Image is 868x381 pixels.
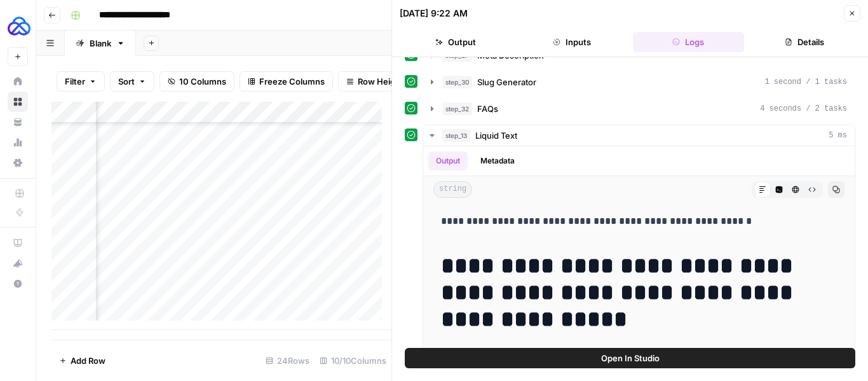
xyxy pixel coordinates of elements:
button: Logs [633,32,744,52]
div: What's new? [8,254,27,273]
button: Workspace: AUQ [8,10,28,42]
span: string [433,181,472,198]
a: Your Data [8,112,28,132]
a: Blank [65,31,136,56]
button: Details [749,32,860,52]
button: Inputs [516,32,627,52]
span: step_13 [442,129,470,142]
span: 5 ms [829,130,847,141]
button: 4 seconds / 2 tasks [423,99,855,119]
span: step_30 [442,76,472,88]
span: Open In Studio [601,352,660,364]
button: 1 second / 1 tasks [423,72,855,92]
a: Home [8,71,28,92]
span: Row Height [358,75,403,88]
span: 4 seconds / 2 tasks [760,103,847,114]
a: AirOps Academy [8,233,28,253]
div: Blank [90,37,111,50]
button: Filter [57,71,105,92]
button: 10 Columns [159,71,234,92]
button: Output [400,32,511,52]
span: step_32 [442,102,472,115]
a: Usage [8,132,28,153]
span: 1 second / 1 tasks [764,76,847,88]
span: Liquid Text [475,129,517,142]
button: Open In Studio [405,348,855,368]
button: Add Row [51,350,113,371]
button: Help + Support [8,274,28,294]
button: Freeze Columns [240,71,333,92]
div: 24 Rows [261,350,315,371]
button: What's new? [8,253,28,274]
span: Sort [118,75,135,88]
span: Freeze Columns [259,75,325,88]
a: Settings [8,153,28,173]
button: Row Height [338,71,412,92]
button: 5 ms [423,125,855,146]
a: Browse [8,92,28,112]
span: Slug Generator [477,76,536,88]
button: Metadata [473,151,522,170]
img: AUQ Logo [8,15,31,38]
span: Filter [65,75,85,88]
span: Add Row [71,354,105,367]
button: Sort [110,71,154,92]
span: FAQs [477,102,498,115]
span: 10 Columns [179,75,226,88]
div: 10/10 Columns [315,350,391,371]
button: Output [428,151,468,170]
div: [DATE] 9:22 AM [400,7,468,20]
